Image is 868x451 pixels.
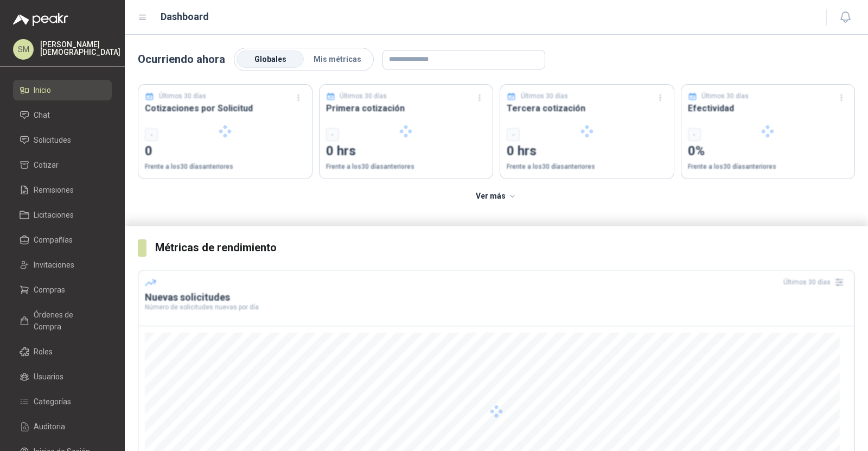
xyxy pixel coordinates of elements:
[13,255,112,275] a: Invitaciones
[13,105,112,125] a: Chat
[34,396,71,408] span: Categorías
[34,234,73,246] span: Compañías
[13,366,112,387] a: Usuarios
[314,55,361,63] span: Mis métricas
[13,80,112,100] a: Inicio
[254,55,286,63] span: Globales
[34,309,101,333] span: Órdenes de Compra
[34,209,74,221] span: Licitaciones
[13,205,112,225] a: Licitaciones
[34,84,51,96] span: Inicio
[13,155,112,175] a: Cotizar
[13,180,112,200] a: Remisiones
[161,9,209,24] h1: Dashboard
[34,184,74,196] span: Remisiones
[34,421,65,433] span: Auditoria
[13,39,34,60] div: SM
[40,41,120,56] p: [PERSON_NAME] [DEMOGRAPHIC_DATA]
[13,280,112,300] a: Compras
[34,134,71,146] span: Solicitudes
[34,284,65,296] span: Compras
[155,239,855,256] h3: Métricas de rendimiento
[34,371,63,383] span: Usuarios
[34,346,53,358] span: Roles
[13,391,112,412] a: Categorías
[13,304,112,337] a: Órdenes de Compra
[13,341,112,362] a: Roles
[34,109,50,121] span: Chat
[13,130,112,150] a: Solicitudes
[138,51,225,68] p: Ocurriendo ahora
[34,159,59,171] span: Cotizar
[13,230,112,250] a: Compañías
[13,416,112,437] a: Auditoria
[34,259,74,271] span: Invitaciones
[13,13,68,26] img: Logo peakr
[470,186,524,207] button: Ver más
